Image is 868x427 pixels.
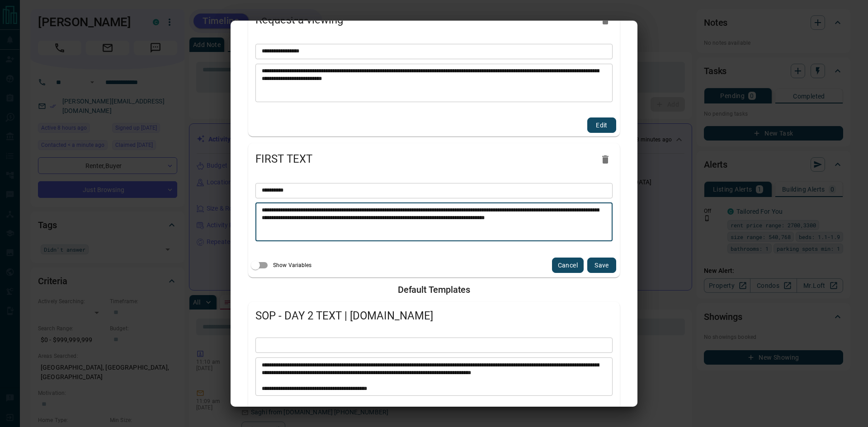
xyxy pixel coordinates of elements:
[587,117,616,133] button: edit template
[255,309,613,324] span: SOP - DAY 2 TEXT | [DOMAIN_NAME]
[587,258,616,273] button: save edited template
[255,152,594,167] span: FIRST TEXT
[241,284,627,295] h2: Default Templates
[552,258,584,273] button: cancel editing template
[273,261,312,269] span: Show Variables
